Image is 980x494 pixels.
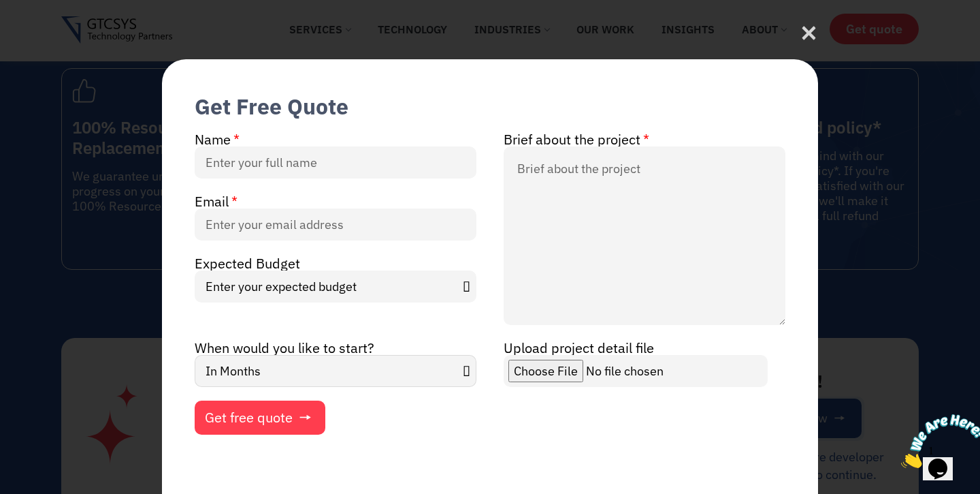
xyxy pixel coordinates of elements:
label: Expected Budget [195,257,300,271]
img: Chat attention grabber [5,5,90,59]
iframe: chat widget [896,409,980,474]
label: Email [195,195,238,209]
button: Get free quote [195,401,325,435]
label: Name [195,133,240,146]
input: Enter your email address [195,209,476,241]
span: Get free quote [205,411,293,424]
input: Enter your full name [195,146,476,179]
form: New Form [195,130,785,435]
label: When would you like to start? [195,341,374,355]
label: Upload project detail file [504,341,654,355]
span: 1 [5,5,11,17]
label: Brief about the project [504,133,649,146]
div: Get Free Quote [195,92,348,121]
